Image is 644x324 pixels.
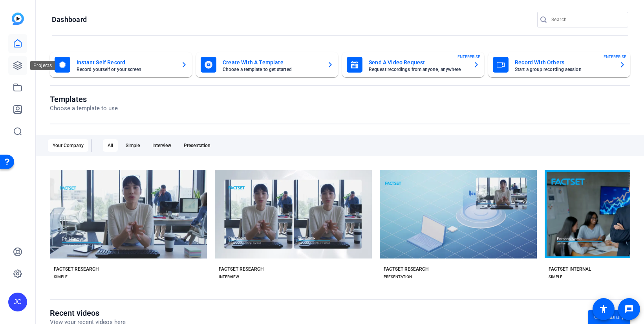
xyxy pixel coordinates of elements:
mat-card-title: Send A Video Request [369,58,467,67]
button: Instant Self RecordRecord yourself or your screen [50,52,192,77]
div: Simple [121,139,145,152]
button: Record With OthersStart a group recording sessionENTERPRISE [488,52,630,77]
div: FACTSET INTERNAL [549,266,591,272]
mat-card-title: Create With A Template [223,58,321,67]
h1: Dashboard [52,15,87,24]
div: JC [8,293,27,311]
h1: Recent videos [50,308,126,318]
div: SIMPLE [54,274,68,280]
div: PRESENTATION [384,274,412,280]
mat-card-title: Record With Others [515,58,613,67]
mat-card-subtitle: Request recordings from anyone, anywhere [369,67,467,72]
mat-icon: accessibility [599,304,608,314]
mat-card-subtitle: Choose a template to get started [223,67,321,72]
button: Send A Video RequestRequest recordings from anyone, anywhereENTERPRISE [342,52,484,77]
div: FACTSET RESEARCH [384,266,429,272]
div: All [103,139,118,152]
mat-icon: message [624,304,634,314]
div: FACTSET RESEARCH [219,266,264,272]
mat-card-subtitle: Record yourself or your screen [77,67,175,72]
div: Presentation [179,139,215,152]
div: FACTSET RESEARCH [54,266,99,272]
div: SIMPLE [549,274,562,280]
div: Interview [148,139,176,152]
span: ENTERPRISE [457,54,480,60]
button: Create With A TemplateChoose a template to get started [196,52,338,77]
div: Your Company [48,139,88,152]
h1: Templates [50,95,118,104]
div: Projects [30,61,55,70]
p: Choose a template to use [50,104,118,113]
input: Search [551,15,622,24]
mat-card-subtitle: Start a group recording session [515,67,613,72]
div: INTERVIEW [219,274,239,280]
span: ENTERPRISE [604,54,626,60]
img: blue-gradient.svg [12,13,24,25]
mat-card-title: Instant Self Record [77,58,175,67]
